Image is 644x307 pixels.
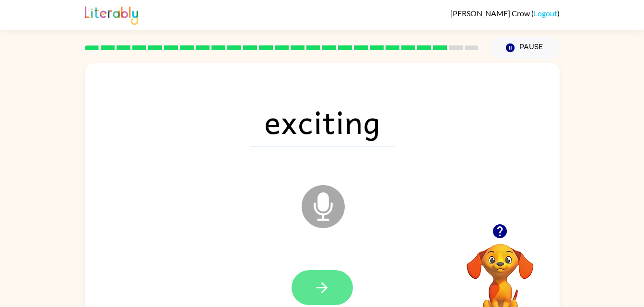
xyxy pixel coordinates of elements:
img: Literably [85,4,138,25]
div: ( ) [450,9,560,18]
button: Pause [490,37,560,59]
span: [PERSON_NAME] Crow [450,9,531,18]
a: Logout [534,9,557,18]
span: exciting [250,97,395,146]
